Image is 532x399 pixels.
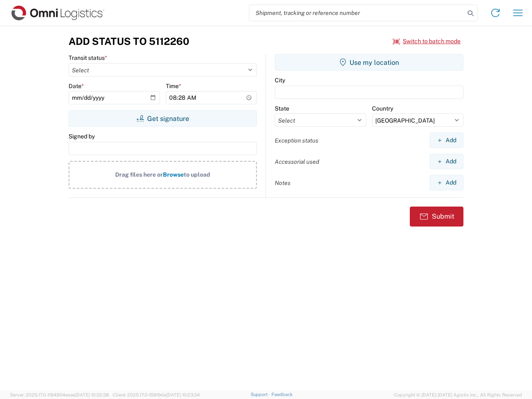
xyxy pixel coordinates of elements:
span: [DATE] 10:32:38 [75,392,109,397]
span: Drag files here or [115,171,163,178]
a: Feedback [271,392,293,397]
span: Browse [163,171,184,178]
button: Add [430,154,463,169]
label: Date [69,82,84,90]
label: Signed by [69,133,95,140]
span: [DATE] 10:23:34 [166,392,200,397]
h3: Add Status to 5112260 [69,35,189,47]
button: Submit [410,207,463,227]
a: Support [251,392,271,397]
label: Country [372,105,393,112]
label: Time [166,82,181,90]
label: City [275,76,285,84]
label: Exception status [275,137,318,144]
button: Use my location [275,54,463,71]
span: Server: 2025.17.0-1194904eeae [10,392,109,397]
label: Notes [275,179,291,187]
button: Add [430,175,463,190]
button: Get signature [69,110,257,127]
span: Copyright © [DATE]-[DATE] Agistix Inc., All Rights Reserved [394,391,522,399]
input: Shipment, tracking or reference number [249,5,465,21]
button: Switch to batch mode [393,34,461,48]
label: Accessorial used [275,158,319,165]
label: State [275,105,289,112]
label: Transit status [69,54,107,62]
span: Client: 2025.17.0-159f9de [113,392,200,397]
span: to upload [184,171,210,178]
button: Add [430,133,463,148]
